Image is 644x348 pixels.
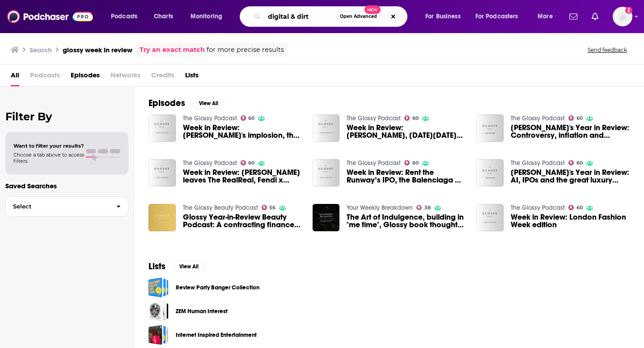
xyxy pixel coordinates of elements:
[264,9,336,24] input: Search podcasts, credits, & more...
[476,204,504,231] img: Week in Review: London Fashion Week edition
[412,161,419,165] span: 60
[511,204,565,212] a: The Glossy Podcast
[511,169,630,184] span: [PERSON_NAME]'s Year in Review: AI, IPOs and the great luxury slowdown
[176,306,228,316] a: ZEM Human Interest
[613,7,632,26] img: User Profile
[404,115,419,121] a: 60
[71,68,100,86] a: Episodes
[184,9,234,24] button: open menu
[340,14,377,19] span: Open Advanced
[148,261,165,272] h2: Lists
[148,115,176,142] img: Week in Review: Yeezy's implosion, the new pain-filled spa experience and Glossy's Influencer Bra...
[63,46,132,54] h3: glossy week in review
[5,110,128,123] h2: Filter By
[30,68,60,86] span: Podcasts
[613,7,632,26] span: Logged in as mijal
[538,10,553,23] span: More
[576,206,583,210] span: 60
[148,261,205,272] a: ListsView All
[183,169,302,184] a: Week in Review: Julie Wainwright leaves The RealReal, Fendi x Marc Jacobs, dispatches from the Gl...
[416,205,431,210] a: 38
[11,68,19,86] a: All
[347,124,466,139] span: Week in Review: [PERSON_NAME], [DATE][DATE] and a report from [PERSON_NAME]'s first UK event
[13,152,84,164] span: Choose a tab above to access filters.
[347,124,466,139] a: Week in Review: Virgil Abloh, Black Friday and a report from Glossy's first UK event
[183,115,237,122] a: The Glossy Podcast
[176,330,257,340] a: Internet Inspired Entertainment
[313,115,340,142] img: Week in Review: Virgil Abloh, Black Friday and a report from Glossy's first UK event
[404,160,419,166] a: 60
[183,124,302,139] span: Week in Review: [PERSON_NAME]'s implosion, the new pain-filled spa experience and [PERSON_NAME]'s...
[241,160,255,166] a: 60
[192,98,225,109] button: View All
[568,115,583,121] a: 60
[183,124,302,139] a: Week in Review: Yeezy's implosion, the new pain-filled spa experience and Glossy's Influencer Bra...
[511,124,630,139] span: [PERSON_NAME]'s Year in Review: Controversy, inflation and greenwashing in [DATE]
[313,204,340,231] img: The Art of Indulgence, building in "me time", Glossy book thoughts, book reviews and music recomm...
[151,68,174,86] span: Credits
[347,169,466,184] a: Week in Review: Rent the Runway’s IPO, the Balenciaga x Simpsons PFW crossover and Glossy Fashion...
[347,213,466,229] span: The Art of Indulgence, building in "me time", Glossy book thoughts, book reviews and music recomm...
[7,8,93,25] img: Podchaser - Follow, Share and Rate Podcasts
[419,9,472,24] button: open menu
[511,124,630,139] a: Glossy's Year in Review: Controversy, inflation and greenwashing in 2022
[148,204,176,231] a: Glossy Year-in-Review Beauty Podcast: A contracting finance landscape, TikTok’s big opportunity a...
[269,206,275,210] span: 56
[148,98,185,109] h2: Episodes
[5,182,128,190] p: Saved Searches
[476,115,504,142] img: Glossy's Year in Review: Controversy, inflation and greenwashing in 2022
[148,277,169,297] a: Review Party Banger Collection
[183,159,237,167] a: The Glossy Podcast
[568,205,583,210] a: 60
[347,204,413,212] a: Your Weekly Breakdown
[470,9,531,24] button: open menu
[148,159,176,187] a: Week in Review: Julie Wainwright leaves The RealReal, Fendi x Marc Jacobs, dispatches from the Gl...
[183,169,302,184] span: Week in Review: [PERSON_NAME] leaves The RealReal, Fendi x [PERSON_NAME], dispatches from the Glo...
[173,261,205,272] button: View All
[148,301,169,321] a: ZEM Human Interest
[185,68,199,86] span: Lists
[613,7,632,26] button: Show profile menu
[183,204,258,212] a: The Glossy Beauty Podcast
[511,213,630,229] a: Week in Review: London Fashion Week edition
[248,116,254,120] span: 60
[588,9,602,24] a: Show notifications dropdown
[576,116,583,120] span: 60
[364,5,381,14] span: New
[585,46,630,54] button: Send feedback
[6,204,109,209] span: Select
[191,10,222,23] span: Monitoring
[148,325,169,345] a: Internet Inspired Entertainment
[5,196,128,216] button: Select
[511,169,630,184] a: Glossy's Year in Review: AI, IPOs and the great luxury slowdown
[511,115,565,122] a: The Glossy Podcast
[262,205,276,210] a: 56
[531,9,564,24] button: open menu
[248,161,254,165] span: 60
[625,7,632,14] svg: Add a profile image
[576,161,583,165] span: 60
[347,159,401,167] a: The Glossy Podcast
[148,98,225,109] a: EpisodesView All
[476,159,504,187] img: Glossy's Year in Review: AI, IPOs and the great luxury slowdown
[140,45,205,55] a: Try an exact match
[30,46,52,54] h3: Search
[105,9,149,24] button: open menu
[424,206,431,210] span: 38
[313,159,340,187] img: Week in Review: Rent the Runway’s IPO, the Balenciaga x Simpsons PFW crossover and Glossy Fashion...
[183,213,302,229] a: Glossy Year-in-Review Beauty Podcast: A contracting finance landscape, TikTok’s big opportunity a...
